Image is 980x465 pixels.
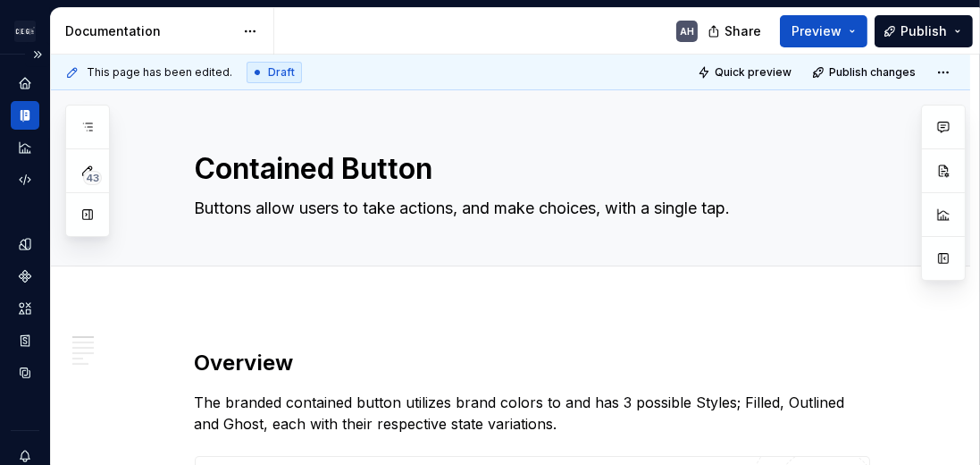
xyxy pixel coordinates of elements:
[191,148,867,190] textarea: Contained Button
[25,42,50,67] button: Expand sidebar
[725,22,761,40] span: Share
[780,15,867,47] button: Preview
[195,392,870,435] p: The branded contained button utilizes brand colors to and has 3 possible Styles; Filled, Outlined...
[11,230,39,258] a: Design tokens
[11,133,39,162] a: Analytics
[792,22,842,40] span: Preview
[11,69,39,97] a: Home
[11,359,39,387] a: Data sources
[195,349,870,377] h2: Overview
[14,21,36,42] img: 572984b3-56a8-419d-98bc-7b186c70b928.png
[900,22,947,40] span: Publish
[11,101,39,130] a: Documentation
[699,15,773,47] button: Share
[83,171,102,185] span: 43
[11,294,39,323] a: Assets
[829,65,916,80] span: Publish changes
[11,326,39,355] a: Storybook stories
[692,60,800,85] button: Quick preview
[11,262,39,291] a: Components
[715,65,792,80] span: Quick preview
[65,22,234,40] div: Documentation
[875,15,973,47] button: Publish
[807,60,924,85] button: Publish changes
[680,24,694,38] div: AH
[11,165,39,194] a: Code automation
[268,65,295,80] span: Draft
[87,65,232,80] span: This page has been edited.
[191,194,867,223] textarea: Buttons allow users to take actions, and make choices, with a single tap.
